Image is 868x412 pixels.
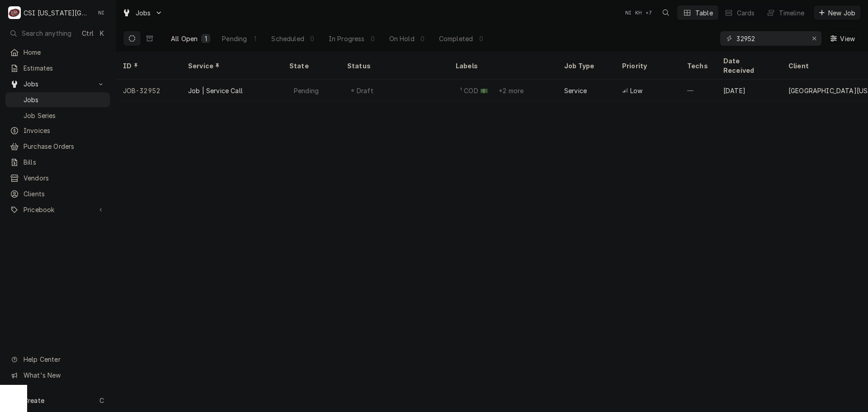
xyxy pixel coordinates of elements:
[99,396,104,405] span: C
[252,34,258,43] div: 1
[737,8,755,18] div: Cards
[564,86,587,95] div: Service
[5,368,110,383] a: Go to What's New
[8,6,21,19] div: CSI Kansas City's Avatar
[188,61,273,71] div: Service
[622,61,671,71] div: Priority
[814,5,861,20] button: New Job
[659,5,673,20] button: Open search
[5,123,110,138] a: Invoices
[478,34,484,43] div: 0
[459,86,489,95] div: ¹ COD 💵
[695,8,713,18] div: Table
[642,6,655,19] div: + 7
[736,31,804,46] input: Keyword search
[716,80,781,101] div: [DATE]
[24,47,105,57] span: Home
[5,139,110,154] a: Purchase Orders
[630,86,642,95] span: Low
[289,61,333,71] div: State
[355,86,375,95] div: Draft
[5,76,110,91] a: Go to Jobs
[22,28,71,38] span: Search anything
[24,355,104,364] span: Help Center
[807,31,821,46] button: Erase input
[123,61,172,71] div: ID
[24,189,105,199] span: Clients
[5,25,110,41] button: Search anythingCtrlK
[5,202,110,217] a: Go to Pricebook
[826,8,857,18] span: New Job
[5,108,110,123] a: Job Series
[439,34,473,43] div: Completed
[5,45,110,60] a: Home
[680,80,716,101] div: —
[5,92,110,107] a: Jobs
[24,63,105,73] span: Estimates
[564,61,608,71] div: Job Type
[5,61,110,76] a: Estimates
[116,80,181,101] div: JOB-32952
[632,6,645,19] div: Kyley Hunnicutt's Avatar
[118,5,166,20] a: Go to Jobs
[5,170,110,185] a: Vendors
[95,6,108,19] div: Nate Ingram's Avatar
[632,6,645,19] div: KH
[24,157,105,167] span: Bills
[82,28,94,38] span: Ctrl
[370,34,376,43] div: 0
[5,352,110,367] a: Go to Help Center
[622,6,635,19] div: Nate Ingram's Avatar
[456,61,550,71] div: Labels
[293,86,320,95] div: Pending
[188,86,243,95] div: Job | Service Call
[24,397,44,404] span: Create
[171,34,198,43] div: All Open
[24,111,105,120] span: Job Series
[329,34,365,43] div: In Progress
[24,8,90,18] div: CSI [US_STATE][GEOGRAPHIC_DATA]
[24,205,92,214] span: Pricebook
[825,31,861,46] button: View
[5,186,110,201] a: Clients
[24,142,105,151] span: Purchase Orders
[24,79,92,89] span: Jobs
[5,155,110,170] a: Bills
[24,173,105,183] span: Vendors
[838,34,857,43] span: View
[95,6,108,19] div: NI
[498,86,524,95] div: +2 more
[389,34,415,43] div: On Hold
[271,34,304,43] div: Scheduled
[203,34,208,43] div: 1
[723,56,772,75] div: Date Received
[222,34,247,43] div: Pending
[622,6,635,19] div: NI
[24,126,105,135] span: Invoices
[420,34,425,43] div: 0
[100,28,104,38] span: K
[24,95,105,104] span: Jobs
[136,8,151,18] span: Jobs
[8,6,21,19] div: C
[347,61,439,71] div: Status
[24,370,104,380] span: What's New
[310,34,315,43] div: 0
[779,8,804,18] div: Timeline
[687,61,709,71] div: Techs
